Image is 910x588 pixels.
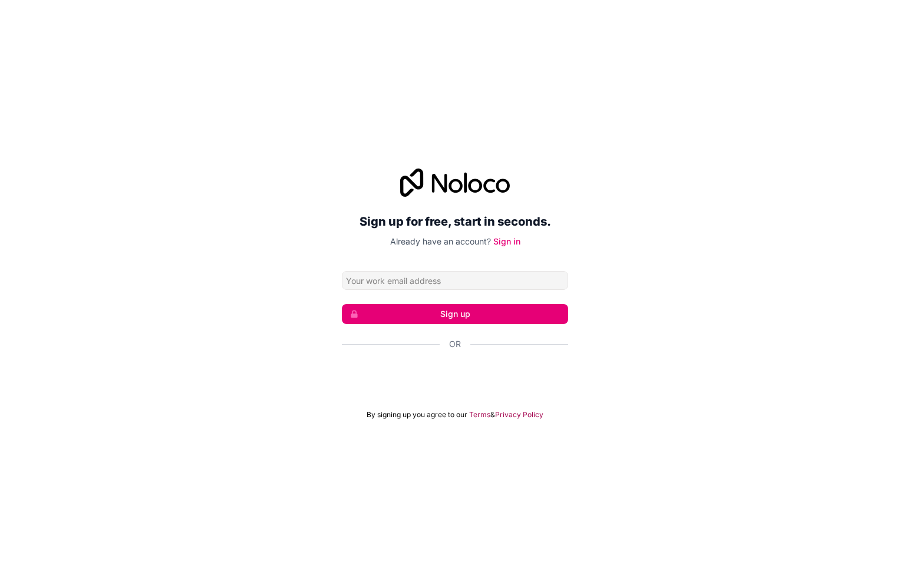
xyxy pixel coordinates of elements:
[342,304,568,324] button: Sign up
[493,236,520,246] a: Sign in
[495,410,543,419] a: Privacy Policy
[342,271,568,290] input: Email address
[469,410,490,419] a: Terms
[342,211,568,232] h2: Sign up for free, start in seconds.
[390,236,491,246] span: Already have an account?
[449,338,461,350] span: Or
[490,410,495,419] span: &
[367,410,467,419] span: By signing up you agree to our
